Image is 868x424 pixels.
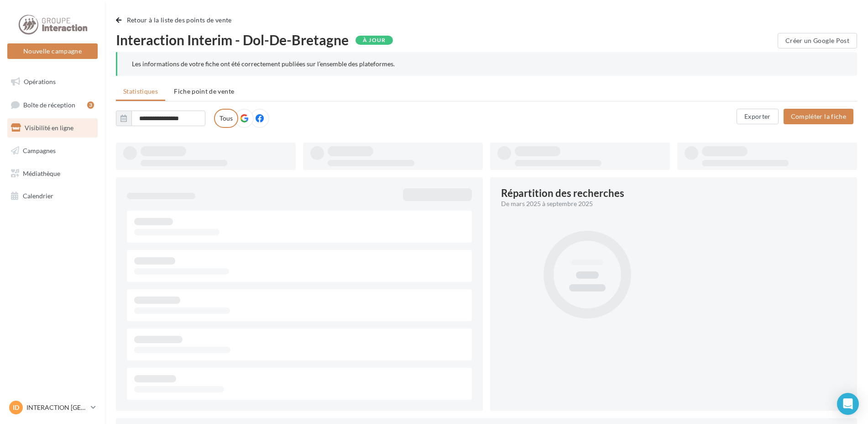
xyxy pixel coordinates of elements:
span: Interaction Interim - Dol-De-Bretagne [116,33,349,47]
div: Open Intercom Messenger [837,393,859,415]
div: Les informations de votre fiche ont été correctement publiées sur l’ensemble des plateformes. [132,59,842,69]
span: Retour à la liste des points de vente [127,16,232,24]
div: 3 [87,101,94,109]
button: Créer un Google Post [778,33,857,48]
span: Visibilité en ligne [25,124,73,132]
a: Calendrier [5,186,99,206]
a: Médiathèque [5,164,99,183]
p: INTERACTION [GEOGRAPHIC_DATA] [26,403,87,412]
a: Compléter la fiche [780,112,857,120]
span: Calendrier [23,192,53,200]
label: Tous [214,109,238,128]
span: Opérations [24,78,56,85]
button: Compléter la fiche [784,109,853,124]
span: Boîte de réception [23,101,75,108]
span: ID [13,403,19,412]
span: Fiche point de vente [174,87,234,95]
div: Répartition des recherches [501,188,624,198]
button: Exporter [737,109,779,124]
a: Visibilité en ligne [5,118,99,138]
span: Médiathèque [23,169,60,177]
div: À jour [356,36,393,45]
a: Boîte de réception3 [5,95,99,115]
a: Opérations [5,72,99,91]
span: Campagnes [23,147,56,154]
div: De mars 2025 à septembre 2025 [501,199,839,208]
button: Nouvelle campagne [7,43,98,59]
a: Campagnes [5,141,99,160]
a: ID INTERACTION [GEOGRAPHIC_DATA] [7,399,98,416]
button: Retour à la liste des points de vente [116,15,235,26]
